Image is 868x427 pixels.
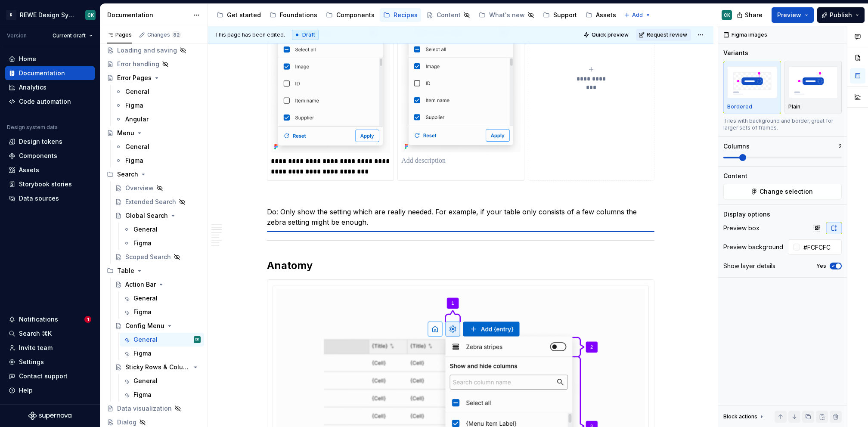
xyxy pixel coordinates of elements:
div: Assets [596,11,616,19]
div: General [133,335,158,344]
div: Menu [117,129,134,137]
div: Action Bar [125,280,156,289]
div: Figma [125,101,143,110]
div: Data sources [19,194,59,203]
div: Design system data [7,124,58,131]
button: Share [732,7,768,23]
div: Documentation [107,11,189,19]
a: Support [539,8,580,22]
div: Loading and saving [117,46,177,55]
button: Preview [772,7,814,23]
p: Do: Only show the setting which are really needed. For example, if your table only consists of a ... [267,207,654,227]
a: General [120,374,204,388]
a: General [120,291,204,305]
p: Bordered [727,103,752,110]
a: Loading and saving [103,43,204,57]
div: Data visualization [117,404,172,413]
div: Search [117,170,138,179]
div: CK [87,12,94,19]
div: General [133,225,158,234]
span: Current draft [53,32,86,39]
button: Contact support [5,369,95,383]
a: General [112,85,204,99]
a: Data sources [5,192,95,205]
div: Changes [147,31,181,38]
div: Display options [723,210,770,219]
div: Figma [133,349,152,358]
div: Error handling [117,60,159,68]
a: General [120,223,204,236]
a: Figma [112,99,204,112]
a: Scoped Search [112,250,204,264]
h2: Anatomy [267,259,654,272]
div: Show layer details [723,262,775,270]
span: This page has been edited. [215,31,285,38]
button: placeholderBordered [723,61,781,114]
span: Quick preview [592,31,629,38]
div: Block actions [723,413,757,420]
div: Table [103,264,204,278]
a: Config Menu [112,319,204,333]
a: Global Search [112,209,204,223]
div: Search ⌘K [19,329,52,338]
div: Block actions [723,411,765,423]
a: Assets [5,163,95,177]
div: General [133,377,158,385]
button: RREWE Design SystemCK [2,6,98,24]
span: Share [745,11,763,19]
div: Figma [125,156,143,165]
a: Menu [103,126,204,140]
div: Columns [723,142,750,151]
span: Request review [647,31,687,38]
a: What's new [475,8,538,22]
div: R [6,10,16,20]
div: Variants [723,49,748,57]
svg: Supernova Logo [28,412,71,420]
div: Analytics [19,83,46,92]
div: Overview [125,184,154,192]
button: Notifications1 [5,313,95,326]
a: Code automation [5,95,95,108]
div: Global Search [125,211,168,220]
div: Recipes [394,11,418,19]
a: Storybook stories [5,177,95,191]
div: Invite team [19,343,53,352]
img: placeholder [727,66,777,98]
div: Table [117,266,134,275]
a: Action Bar [112,278,204,291]
button: placeholderPlain [784,61,842,114]
div: Code automation [19,97,71,106]
a: General [112,140,204,154]
div: Extended Search [125,198,176,206]
div: Notifications [19,315,58,324]
div: Preview background [723,243,783,251]
a: Error handling [103,57,204,71]
a: Data visualization [103,402,204,415]
a: Documentation [5,66,95,80]
div: Home [19,55,36,63]
div: Settings [19,358,44,366]
div: Content [723,172,747,180]
div: Scoped Search [125,253,171,261]
div: Get started [227,11,261,19]
span: Preview [777,11,801,19]
div: Angular [125,115,149,124]
span: 82 [172,31,181,38]
a: Recipes [380,8,421,22]
a: Angular [112,112,204,126]
div: Figma [133,390,152,399]
div: Config Menu [125,322,164,330]
button: Quick preview [581,29,632,41]
div: Page tree [213,6,620,24]
div: Help [19,386,33,395]
div: Figma [133,239,152,248]
a: Figma [120,388,204,402]
div: General [133,294,158,303]
div: Version [7,32,27,39]
div: Preview box [723,224,759,232]
div: CK [724,12,730,19]
div: Figma [133,308,152,316]
button: Change selection [723,184,842,199]
span: Publish [830,11,852,19]
a: Content [423,8,474,22]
